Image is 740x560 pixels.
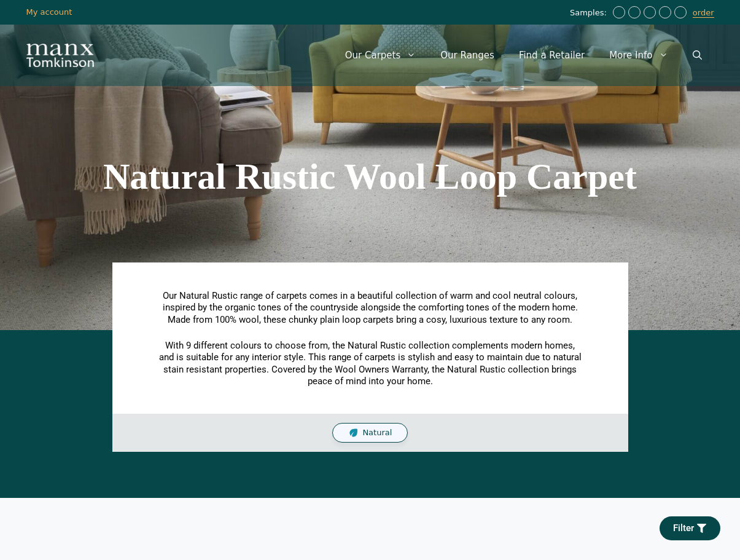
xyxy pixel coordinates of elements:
span: Our Natural Rustic range of carpets comes in a beautiful collection of warm and cool neutral colo... [163,290,578,325]
span: Natural [362,428,392,438]
h1: Natural Rustic Wool Loop Carpet [26,158,714,195]
img: Manx Tomkinson [26,44,94,67]
a: My account [26,7,72,17]
a: Find a Retailer [507,37,597,74]
a: Open Search Bar [680,37,714,74]
nav: Primary [333,37,714,74]
a: Filter [660,516,720,540]
span: Samples: [570,8,610,18]
a: order [693,8,714,18]
span: Filter [673,524,694,533]
a: More Info [597,37,680,74]
span: With 9 different colours to choose from, the Natural Rustic collection complements modern homes, ... [159,340,582,387]
a: Our Ranges [428,37,507,74]
a: Our Carpets [333,37,429,74]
